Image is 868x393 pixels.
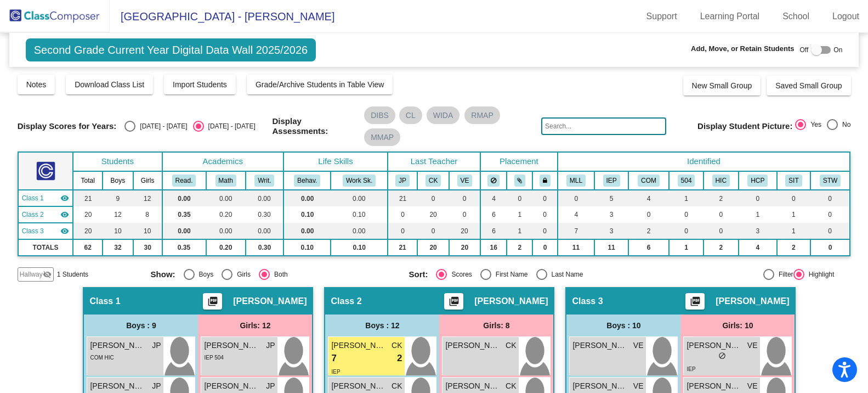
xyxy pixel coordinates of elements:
[633,380,644,392] span: VE
[266,340,275,351] span: JP
[739,223,777,239] td: 3
[628,190,669,206] td: 4
[566,175,586,187] button: MLL
[739,239,777,256] td: 4
[331,223,388,239] td: 0.00
[22,226,44,236] span: Class 3
[206,206,246,223] td: 0.20
[204,355,223,361] span: IEP 504
[532,190,557,206] td: 0
[206,239,246,256] td: 0.20
[678,175,695,187] button: 504
[558,206,595,223] td: 4
[810,239,850,256] td: 0
[256,80,384,89] span: Grade/Archive Students in Table View
[449,223,480,239] td: 20
[57,270,88,279] span: 1 Students
[135,121,187,131] div: [DATE] - [DATE]
[18,223,73,239] td: Veronica Elseroad - No Class Name
[331,239,388,256] td: 0.10
[90,340,145,351] span: [PERSON_NAME]
[457,175,473,187] button: VE
[103,171,133,190] th: Boys
[777,190,810,206] td: 0
[397,351,402,366] span: 2
[273,116,356,136] span: Display Assessments:
[704,239,739,256] td: 2
[409,269,659,280] mat-radio-group: Select an option
[18,190,73,206] td: Jill Patera - No Class Name
[449,239,480,256] td: 20
[810,206,850,223] td: 0
[594,206,628,223] td: 3
[73,206,103,223] td: 20
[449,206,480,223] td: 0
[447,296,461,311] mat-icon: picture_as_pdf
[810,171,850,190] th: Watch for SIT
[399,106,422,124] mat-chip: CL
[480,239,507,256] td: 16
[26,38,316,61] span: Second Grade Current Year Digital Data Wall 2025/2026
[785,175,802,187] button: SIT
[18,239,73,256] td: TOTALS
[704,223,739,239] td: 0
[26,80,47,89] span: Notes
[704,206,739,223] td: 0
[704,171,739,190] th: HICAP
[680,315,795,336] div: Girls: 10
[633,340,644,351] span: VE
[444,293,463,310] button: Print Students Details
[669,223,704,239] td: 0
[558,223,595,239] td: 7
[532,206,557,223] td: 0
[691,8,769,25] a: Learning Portal
[133,190,162,206] td: 12
[18,206,73,223] td: Chelsea King - No Class Name
[151,270,175,279] span: Show:
[439,315,553,336] div: Girls: 8
[572,340,627,351] span: [PERSON_NAME]
[133,171,162,190] th: Girls
[417,190,449,206] td: 0
[283,152,388,171] th: Life Skills
[283,239,331,256] td: 0.10
[73,152,162,171] th: Students
[532,239,557,256] td: 0
[417,206,449,223] td: 20
[204,340,259,351] span: [PERSON_NAME]
[409,270,428,279] span: Sort:
[716,296,789,307] span: [PERSON_NAME]
[810,223,850,239] td: 0
[774,8,818,25] a: School
[800,45,809,55] span: Off
[806,120,821,130] div: Yes
[507,223,532,239] td: 1
[172,175,196,187] button: Read.
[364,128,400,146] mat-chip: MMAP
[506,340,516,351] span: CK
[283,223,331,239] td: 0.00
[331,296,361,307] span: Class 2
[204,121,256,131] div: [DATE] - [DATE]
[507,206,532,223] td: 1
[628,171,669,190] th: Communication IEP
[547,270,583,279] div: Last Name
[133,239,162,256] td: 30
[206,296,219,311] mat-icon: picture_as_pdf
[206,223,246,239] td: 0.00
[833,45,842,55] span: On
[775,81,842,90] span: Saved Small Group
[747,340,758,351] span: VE
[532,171,557,190] th: Keep with teacher
[247,75,393,94] button: Grade/Archive Students in Table View
[541,117,666,135] input: Search...
[162,190,206,206] td: 0.00
[558,190,595,206] td: 0
[689,296,702,311] mat-icon: picture_as_pdf
[22,210,44,220] span: Class 2
[246,239,283,256] td: 0.30
[532,223,557,239] td: 0
[388,206,417,223] td: 0
[195,270,214,279] div: Boys
[266,380,275,392] span: JP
